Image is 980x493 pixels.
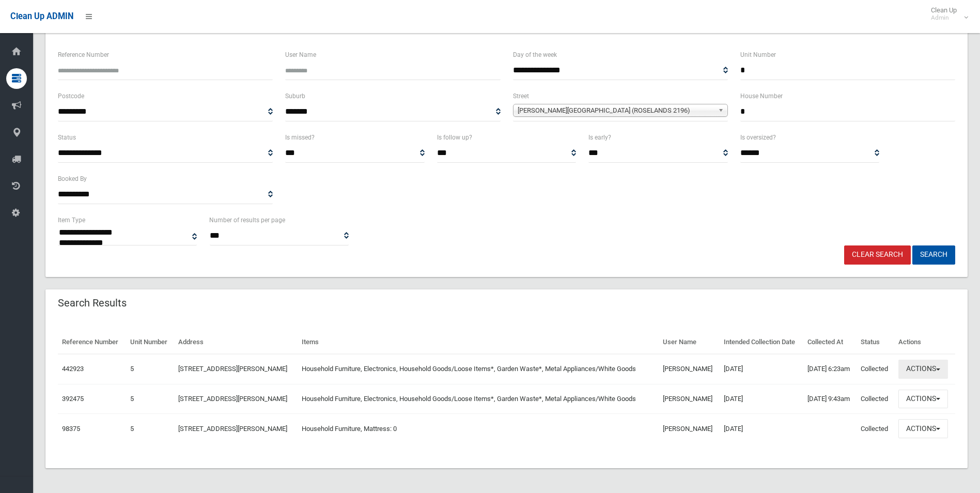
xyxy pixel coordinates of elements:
th: Actions [894,331,955,354]
header: Search Results [45,293,139,313]
a: [STREET_ADDRESS][PERSON_NAME] [178,425,287,433]
a: [STREET_ADDRESS][PERSON_NAME] [178,395,287,403]
th: Unit Number [126,331,174,354]
a: 392475 [62,395,84,403]
th: Items [298,331,659,354]
td: [DATE] 9:43am [803,384,857,414]
small: Admin [931,14,957,22]
a: 442923 [62,365,84,373]
label: Day of the week [513,49,557,60]
td: Household Furniture, Mattress: 0 [298,414,659,443]
button: Search [912,245,955,265]
label: Unit Number [740,49,776,60]
td: Household Furniture, Electronics, Household Goods/Loose Items*, Garden Waste*, Metal Appliances/W... [298,354,659,384]
label: House Number [740,90,783,102]
th: Reference Number [58,331,126,354]
span: [PERSON_NAME][GEOGRAPHIC_DATA] (ROSELANDS 2196) [518,104,714,117]
td: Collected [857,414,894,443]
th: Intended Collection Date [720,331,803,354]
label: Street [513,90,529,102]
label: User Name [285,49,316,60]
label: Suburb [285,90,305,102]
label: Item Type [58,214,85,226]
td: [PERSON_NAME] [659,354,720,384]
th: Collected At [803,331,857,354]
td: Collected [857,384,894,414]
td: 5 [126,414,174,443]
td: 5 [126,384,174,414]
label: Number of results per page [209,214,285,226]
td: [PERSON_NAME] [659,384,720,414]
td: 5 [126,354,174,384]
td: Collected [857,354,894,384]
th: User Name [659,331,720,354]
label: Is follow up? [437,132,472,143]
button: Actions [898,360,948,379]
label: Is early? [588,132,611,143]
a: 98375 [62,425,80,433]
label: Booked By [58,173,87,184]
label: Reference Number [58,49,109,60]
a: Clear Search [844,245,911,265]
td: Household Furniture, Electronics, Household Goods/Loose Items*, Garden Waste*, Metal Appliances/W... [298,384,659,414]
label: Is missed? [285,132,315,143]
label: Status [58,132,76,143]
th: Address [174,331,298,354]
span: Clean Up ADMIN [10,11,73,21]
th: Status [857,331,894,354]
td: [DATE] [720,384,803,414]
a: [STREET_ADDRESS][PERSON_NAME] [178,365,287,373]
td: [DATE] [720,354,803,384]
button: Actions [898,390,948,409]
span: Clean Up [926,6,967,22]
button: Actions [898,419,948,438]
td: [DATE] 6:23am [803,354,857,384]
td: [DATE] [720,414,803,443]
label: Postcode [58,90,84,102]
label: Is oversized? [740,132,776,143]
td: [PERSON_NAME] [659,414,720,443]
